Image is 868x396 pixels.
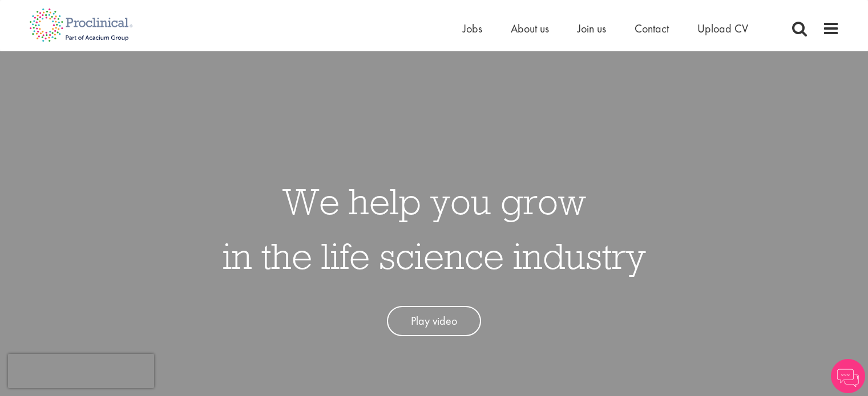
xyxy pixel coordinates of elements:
[223,174,646,283] h1: We help you grow in the life science industry
[511,21,549,36] a: About us
[635,21,669,36] a: Contact
[578,21,606,36] a: Join us
[387,306,481,336] a: Play video
[463,21,482,36] a: Jobs
[697,21,748,36] a: Upload CV
[831,359,865,393] img: Chatbot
